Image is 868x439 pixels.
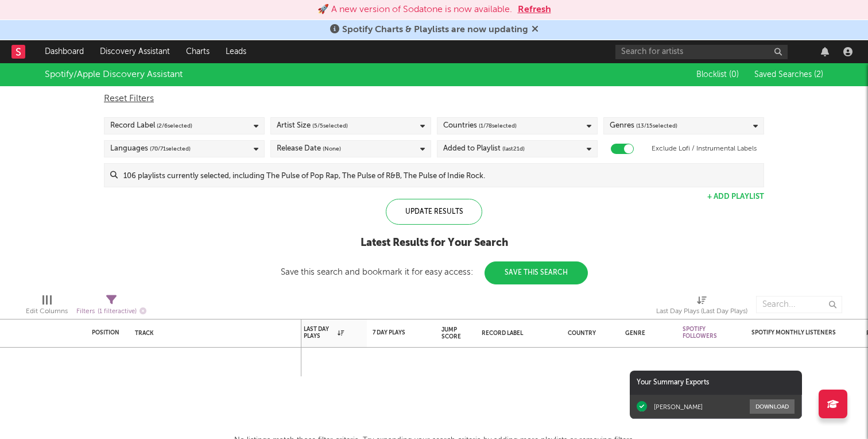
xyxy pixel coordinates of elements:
span: Dismiss [532,25,538,34]
span: ( 13 / 15 selected) [636,119,677,133]
label: Exclude Lofi / Instrumental Labels [652,142,757,156]
div: Last Day Plays [304,326,344,340]
div: [PERSON_NAME] [654,403,703,411]
div: 7 Day Plays [373,329,413,336]
div: Record Label [110,119,192,133]
a: Discovery Assistant [92,40,178,63]
span: ( 2 / 6 selected) [157,119,192,133]
div: Update Results [386,199,482,225]
a: Dashboard [37,40,92,63]
div: Release Date [277,142,341,156]
span: Saved Searches [754,71,823,79]
input: 106 playlists currently selected, including The Pulse of Pop Rap, The Pulse of R&B, The Pulse of ... [118,164,764,187]
div: Edit Columns [26,305,68,318]
div: Jump Score [441,326,461,340]
span: ( 1 filter active) [98,309,137,315]
div: Spotify Monthly Listeners [751,329,838,336]
div: Languages [110,142,191,156]
a: Charts [178,40,218,63]
span: ( 1 / 78 selected) [479,119,517,133]
div: Track [135,330,290,337]
span: ( 0 ) [729,71,739,79]
div: Last Day Plays (Last Day Plays) [656,305,747,318]
div: Edit Columns [26,290,68,324]
div: Country [568,330,608,337]
div: Countries [443,119,517,133]
button: + Add Playlist [707,193,764,201]
div: Position [92,329,119,336]
button: Save This Search [485,261,588,284]
div: Added to Playlist [443,142,525,156]
input: Search... [756,296,842,313]
div: Your Summary Exports [630,371,802,395]
input: Search for artists [615,45,788,59]
span: ( 2 ) [814,71,823,79]
span: Spotify Charts & Playlists are now updating [342,25,528,34]
div: Record Label [482,330,551,337]
div: Spotify/Apple Discovery Assistant [45,68,183,82]
a: Leads [218,40,254,63]
div: Filters(1 filter active) [76,290,146,324]
div: Genres [610,119,677,133]
div: 🚀 A new version of Sodatone is now available. [317,3,512,17]
button: Saved Searches (2) [751,70,823,79]
span: ( 70 / 71 selected) [150,142,191,156]
div: Artist Size [277,119,348,133]
div: Reset Filters [104,92,764,106]
div: Last Day Plays (Last Day Plays) [656,290,747,324]
div: Genre [625,330,665,337]
span: (last 21 d) [502,142,525,156]
div: Save this search and bookmark it for easy access: [281,268,588,276]
span: (None) [323,142,341,156]
div: Latest Results for Your Search [281,236,588,250]
div: Spotify Followers [683,326,723,340]
span: ( 5 / 5 selected) [312,119,348,133]
button: Refresh [518,3,551,17]
div: Filters [76,305,146,319]
span: Blocklist [696,71,739,79]
button: Download [750,399,795,414]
